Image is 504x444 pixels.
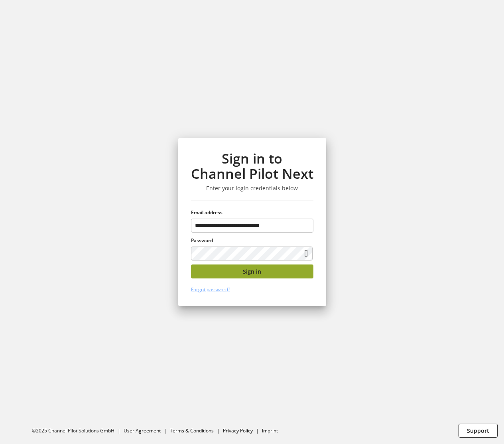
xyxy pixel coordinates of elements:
h1: Sign in to Channel Pilot Next [191,151,313,182]
button: Support [459,424,498,438]
a: Forgot password? [191,286,230,293]
button: Sign in [191,264,313,278]
a: User Agreement [124,427,161,434]
a: Terms & Conditions [170,427,214,434]
li: ©2025 Channel Pilot Solutions GmbH [32,427,124,434]
h3: Enter your login credentials below [191,185,313,192]
a: Privacy Policy [223,427,253,434]
a: Imprint [262,427,278,434]
span: Support [467,426,489,435]
span: Password [191,237,213,244]
span: Email address [191,209,222,216]
span: Sign in [243,267,261,276]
